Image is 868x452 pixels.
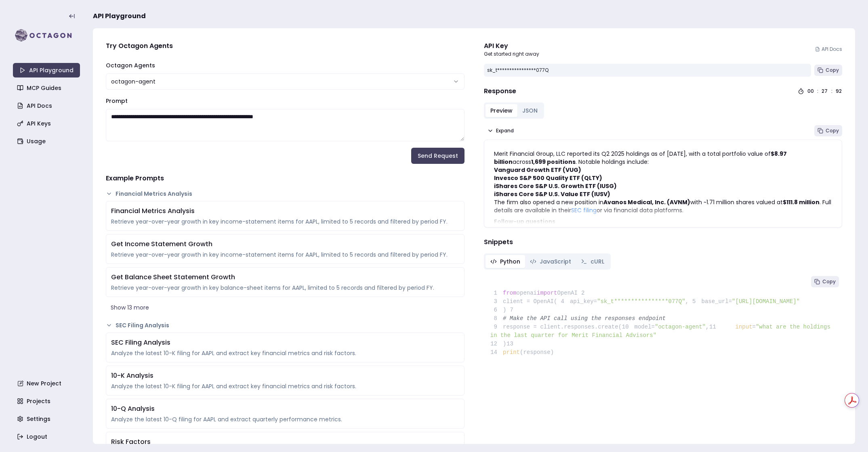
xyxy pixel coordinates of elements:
span: import [537,290,557,296]
span: 5 [689,297,702,306]
button: Financial Metrics Analysis [106,190,464,198]
span: Python [500,257,520,266]
a: MCP Guides [14,81,81,95]
h4: Example Prompts [106,174,464,183]
div: SEC Filing Analysis [111,338,459,347]
strong: 1,699 positions [531,158,576,166]
button: JSON [517,104,542,117]
span: , [706,324,709,330]
p: Get started right away [484,51,539,57]
span: from [503,290,517,296]
div: 00 [807,88,814,94]
span: , [685,298,689,305]
span: 13 [506,340,519,348]
span: Copy [826,128,839,134]
a: New Project [14,376,81,391]
span: = [752,324,756,330]
div: Retrieve year-over-year growth in key income-statement items for AAPL, limited to 5 records and f... [111,251,459,259]
span: Copy [826,67,839,73]
span: JavaScript [540,257,571,266]
button: Send Request [411,148,464,164]
span: "octagon-agent" [655,324,706,330]
div: Analyze the latest 10-Q filing for AAPL and extract quarterly performance metrics. [111,415,459,423]
strong: $8.97 billion [494,150,787,166]
a: Projects [14,394,81,408]
a: API Docs [14,98,81,113]
span: base_url= [701,298,732,305]
span: 12 [490,340,503,348]
div: Retrieve year-over-year growth in key balance-sheet items for AAPL, limited to 5 records and filt... [111,284,459,292]
img: logo-rect-yK7x_WSZ.svg [13,27,80,44]
button: Copy [811,276,839,287]
div: 92 [836,88,842,94]
span: API Playground [93,11,146,21]
div: Financial Metrics Analysis [111,206,459,216]
label: Octagon Agents [106,61,155,69]
a: Usage [14,134,81,149]
strong: iShares Core S&P U.S. Growth ETF (IUSG) [494,182,617,190]
h4: Response [484,86,516,96]
span: ) [490,341,507,347]
div: Analyze the latest 10-K filing for AAPL and extract key financial metrics and risk factors. [111,349,459,357]
span: 9 [490,323,503,331]
div: : [817,88,818,94]
span: cURL [591,257,604,266]
span: 4 [557,297,570,306]
span: 6 [490,306,503,314]
button: Preview [485,104,517,117]
span: print [503,349,520,356]
button: Show 13 more [106,300,464,315]
span: Copy [822,278,836,285]
span: 1 [490,289,503,297]
a: API Docs [815,46,842,52]
span: 8 [490,314,503,323]
div: Analyze the latest 10-K filing for AAPL and extract key financial metrics and risk factors. [111,382,459,390]
span: "[URL][DOMAIN_NAME]" [732,298,800,305]
a: Logout [14,429,81,444]
strong: $111.8 million [783,198,820,206]
span: 3 [490,297,503,306]
span: client = OpenAI( [490,298,557,305]
p: Merit Financial Group, LLC reported its Q2 2025 holdings as of [DATE], with a total portfolio val... [494,150,832,166]
strong: iShares Core S&P U.S. Value ETF (IUSV) [494,190,610,198]
a: API Keys [14,116,81,131]
a: SEC filing [571,206,597,214]
strong: Avanos Medical, Inc. (AVNM) [603,198,690,206]
span: 11 [709,323,722,331]
div: : [831,88,832,94]
strong: Vanguard Growth ETF (VUG) [494,166,581,174]
span: # Make the API call using the responses endpoint [503,315,666,322]
span: model= [635,324,655,330]
h4: Try Octagon Agents [106,41,464,51]
span: 14 [490,348,503,357]
button: Expand [484,125,517,136]
a: API Playground [13,63,80,77]
span: api_key= [570,298,597,305]
button: Copy [814,65,842,76]
div: API Key [484,41,539,51]
span: input [736,324,752,330]
div: 27 [822,88,828,94]
span: (response) [520,349,554,356]
p: The firm also opened a new position in with ~1.71 million shares valued at . Full details are ava... [494,198,832,214]
div: Get Income Statement Growth [111,239,459,249]
button: Copy [814,125,842,136]
span: response = client.responses.create( [490,324,622,330]
div: Retrieve year-over-year growth in key income-statement items for AAPL, limited to 5 records and f... [111,218,459,226]
span: openai [517,290,537,296]
strong: Invesco S&P 500 Quality ETF (QLTY) [494,174,602,182]
button: SEC Filing Analysis [106,321,464,329]
div: 10-K Analysis [111,371,459,381]
h3: Follow-up questions [494,218,832,226]
span: 2 [578,289,591,297]
h4: Snippets [484,237,843,247]
div: 10-Q Analysis [111,404,459,414]
span: ) [490,307,507,313]
span: 10 [622,323,635,331]
div: Get Balance Sheet Statement Growth [111,272,459,282]
span: OpenAI [557,290,577,296]
span: Expand [496,128,514,134]
a: Settings [14,412,81,426]
div: Risk Factors [111,437,459,447]
span: 7 [506,306,519,314]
